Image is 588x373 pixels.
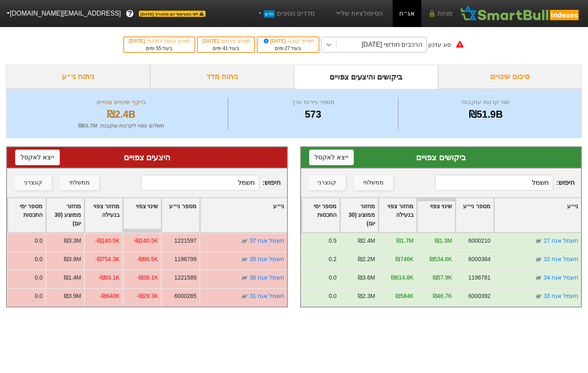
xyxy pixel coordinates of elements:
[308,175,346,190] button: קונצרני
[128,37,190,45] div: תאריך כניסה לתוקף :
[433,292,452,300] div: ₪46.7K
[240,237,249,245] img: tase link
[396,237,414,245] div: ₪1.7M
[133,237,158,245] div: -₪140.5K
[17,107,226,122] div: ₪2.4B
[400,107,571,122] div: ₪51.9B
[358,292,375,300] div: ₪2.3M
[396,292,413,300] div: ₪584K
[64,237,81,245] div: ₪3.3M
[329,292,337,300] div: 0.0
[250,237,284,244] a: חשמל אגח 37
[250,274,284,281] a: חשמל אגח 36
[64,292,81,300] div: ₪3.9M
[358,237,375,245] div: ₪2.4M
[230,107,396,122] div: 573
[391,273,414,282] div: ₪614.8K
[46,198,84,232] div: Toggle SortBy
[64,255,81,264] div: ₪3.8M
[69,178,90,187] div: ממשלתי
[329,237,337,245] div: 0.5
[240,274,249,282] img: tase link
[15,151,279,164] div: היצעים צפויים
[98,273,120,282] div: -₪93.1K
[358,273,375,282] div: ₪3.6M
[35,292,43,300] div: 0.0
[329,273,337,282] div: 0.0
[544,237,578,244] a: חשמל אגח 27
[435,237,452,245] div: ₪1.3M
[64,273,81,282] div: ₪1.4M
[433,273,452,282] div: ₪57.9K
[174,273,197,282] div: 1221589
[6,65,150,89] div: ניתוח ני״ע
[309,150,354,165] button: ייצא לאקסל
[396,255,413,264] div: ₪746K
[459,5,581,22] img: SmartBull
[262,38,288,44] span: [DATE]
[141,175,280,191] span: חיפוש :
[203,38,220,44] span: [DATE]
[428,41,451,49] div: סוג עדכון
[230,98,396,107] div: מספר ניירות ערך
[85,198,122,232] div: Toggle SortBy
[141,175,259,191] input: 363 רשומות...
[35,273,43,282] div: 0.0
[468,255,491,264] div: 6000384
[544,274,578,281] a: חשמל אגח 34
[379,198,416,232] div: Toggle SortBy
[253,5,318,22] a: מדדים נוספיםחדש
[302,198,339,232] div: Toggle SortBy
[17,122,226,130] div: תשלום צפוי לקרנות עוקבות : ₪63.7M
[95,237,120,245] div: -₪140.5K
[363,178,384,187] div: ממשלתי
[262,45,314,52] div: בעוד ימים
[15,150,60,165] button: ייצא לאקסל
[534,292,543,300] img: tase link
[250,293,284,299] a: חשמל אגח 31
[137,273,158,282] div: -₪38.1K
[202,37,250,45] div: תאריך פרסום :
[534,274,543,282] img: tase link
[544,293,578,299] a: חשמל אגח 33
[137,255,158,264] div: -₪96.5K
[139,11,205,17] span: לפי נתוני סוף יום מתאריך [DATE]
[128,45,190,52] div: בעוד ימים
[329,255,337,264] div: 0.2
[309,151,573,164] div: ביקושים צפויים
[417,198,455,232] div: Toggle SortBy
[156,45,161,51] span: 55
[128,8,132,19] span: ?
[318,178,336,187] div: קונצרני
[35,255,43,264] div: 0.0
[262,37,314,45] div: תאריך קובע :
[435,175,574,191] span: חיפוש :
[264,10,275,18] span: חדש
[430,255,452,264] div: ₪534.6K
[100,292,120,300] div: -₪640K
[60,175,99,190] button: ממשלתי
[456,198,493,232] div: Toggle SortBy
[174,292,197,300] div: 6000285
[162,198,199,232] div: Toggle SortBy
[8,198,45,232] div: Toggle SortBy
[24,178,42,187] div: קונצרני
[200,198,287,232] div: Toggle SortBy
[240,255,249,264] img: tase link
[468,292,491,300] div: 6000392
[137,292,158,300] div: -₪29.3K
[240,292,249,300] img: tase link
[362,40,422,50] div: הרכבים חודשי [DATE]
[202,45,250,52] div: בעוד ימים
[340,198,378,232] div: Toggle SortBy
[358,255,375,264] div: ₪2.2M
[534,255,543,264] img: tase link
[438,65,582,89] div: סיכום שינויים
[174,255,197,264] div: 1196799
[494,198,581,232] div: Toggle SortBy
[95,255,120,264] div: -₪754.3K
[14,175,52,190] button: קונצרני
[150,65,294,89] div: ניתוח מדד
[250,256,284,262] a: חשמל אגח 35
[435,175,553,191] input: 210 רשומות...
